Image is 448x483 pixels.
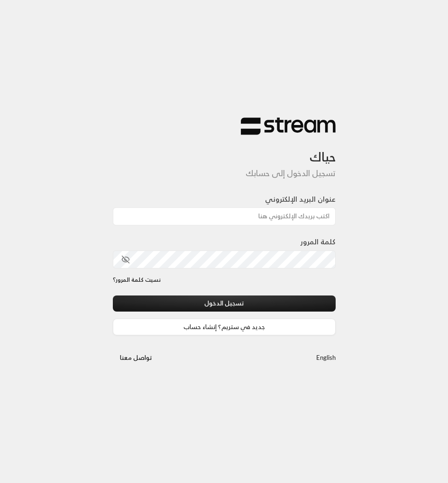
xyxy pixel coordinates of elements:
[113,276,161,284] a: نسيت كلمة المرور؟
[113,207,336,225] input: اكتب بريدك الإلكتروني هنا
[113,169,336,178] h5: تسجيل الدخول إلى حسابك
[113,352,159,363] a: تواصل معنا
[241,117,336,135] img: Stream Logo
[113,135,336,164] h3: حياك
[113,349,159,366] button: تواصل معنا
[118,251,134,268] button: toggle password visibility
[301,237,336,248] label: كلمة المرور
[316,349,336,366] a: English
[113,319,336,335] a: جديد في ستريم؟ إنشاء حساب
[265,194,336,205] label: عنوان البريد الإلكتروني
[113,295,336,312] button: تسجيل الدخول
